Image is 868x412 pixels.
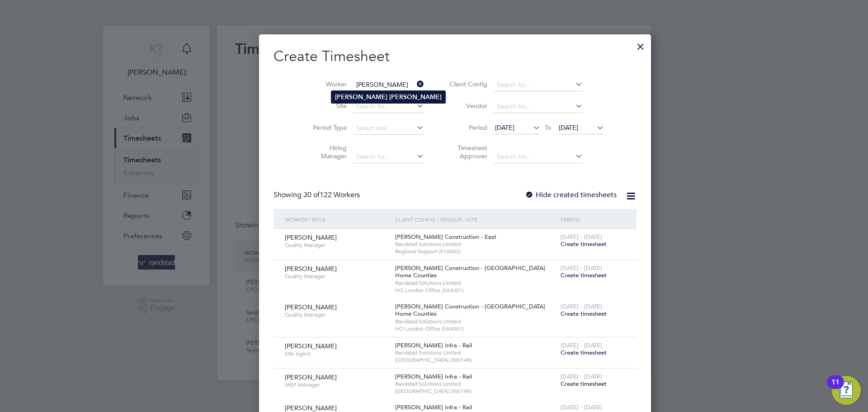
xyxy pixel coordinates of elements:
[395,303,545,318] span: [PERSON_NAME] Construction - [GEOGRAPHIC_DATA] Home Counties
[285,381,388,388] span: MEP MAnager
[558,209,627,230] div: Period
[306,144,347,160] label: Hiring Manager
[395,349,556,356] span: Randstad Solutions Limited
[832,376,861,405] button: Open Resource Center, 11 new notifications
[395,241,556,248] span: Randstad Solutions Limited
[353,79,424,91] input: Search for...
[353,151,424,163] input: Search for...
[395,356,556,364] span: [GEOGRAPHIC_DATA] (300148)
[561,403,602,411] span: [DATE] - [DATE]
[395,380,556,388] span: Randstad Solutions Limited
[306,80,347,88] label: Worker
[525,190,617,199] label: Hide created timesheets
[303,190,360,199] span: 122 Workers
[285,342,337,350] span: [PERSON_NAME]
[306,102,347,110] label: Site
[395,403,472,411] span: [PERSON_NAME] Infra - Rail
[561,303,602,310] span: [DATE] - [DATE]
[285,311,388,318] span: Quality Manager
[353,100,424,113] input: Search for...
[389,93,442,101] b: [PERSON_NAME]
[395,388,556,395] span: [GEOGRAPHIC_DATA] (300148)
[393,209,558,230] div: Client Config / Vendor / Site
[285,303,337,311] span: [PERSON_NAME]
[395,264,545,279] span: [PERSON_NAME] Construction - [GEOGRAPHIC_DATA] Home Counties
[447,80,487,88] label: Client Config
[303,190,320,199] span: 30 of
[395,318,556,325] span: Randstad Solutions Limited
[447,102,487,110] label: Vendor
[395,233,496,241] span: [PERSON_NAME] Construction - East
[561,341,602,349] span: [DATE] - [DATE]
[335,93,387,101] b: [PERSON_NAME]
[561,240,607,248] span: Create timesheet
[285,373,337,381] span: [PERSON_NAME]
[395,279,556,287] span: Randstad Solutions Limited
[274,47,637,66] h2: Create Timesheet
[561,373,602,380] span: [DATE] - [DATE]
[494,100,583,113] input: Search for...
[395,248,556,255] span: Regional Support (51A002)
[561,380,607,388] span: Create timesheet
[395,373,472,380] span: [PERSON_NAME] Infra - Rail
[447,144,487,160] label: Timesheet Approver
[559,123,578,132] span: [DATE]
[285,273,388,280] span: Quality Manager
[285,242,388,249] span: Quality Manager
[494,79,583,91] input: Search for...
[561,264,602,272] span: [DATE] - [DATE]
[495,123,514,132] span: [DATE]
[285,233,337,242] span: [PERSON_NAME]
[561,271,607,279] span: Create timesheet
[561,310,607,317] span: Create timesheet
[306,123,347,132] label: Period Type
[285,404,337,412] span: [PERSON_NAME]
[285,350,388,357] span: Site Agent
[494,151,583,163] input: Search for...
[561,233,602,241] span: [DATE] - [DATE]
[285,265,337,273] span: [PERSON_NAME]
[353,122,424,135] input: Select one
[395,341,472,349] span: [PERSON_NAME] Infra - Rail
[274,190,362,200] div: Showing
[831,382,840,394] div: 11
[542,122,554,133] span: To
[561,349,607,356] span: Create timesheet
[395,287,556,294] span: HO London Office (54A001)
[447,123,487,132] label: Period
[395,325,556,332] span: HO London Office (54A001)
[283,209,393,230] div: Worker / Role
